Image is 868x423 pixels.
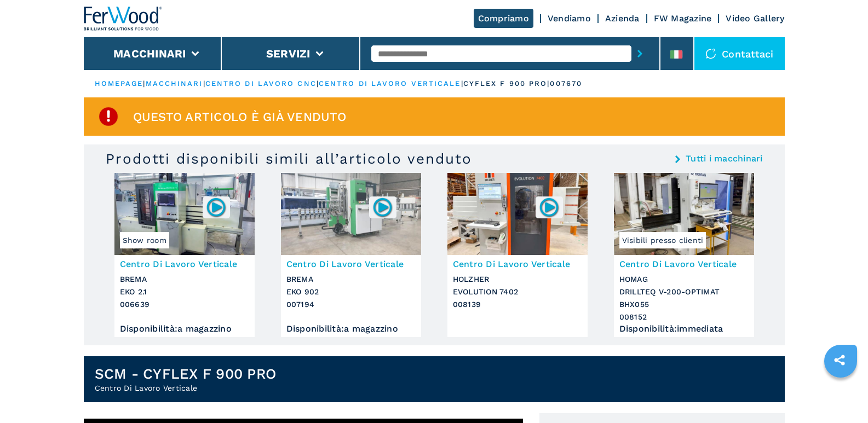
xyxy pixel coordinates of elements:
[619,258,749,270] h3: Centro Di Lavoro Verticale
[821,374,860,415] iframe: Chat
[120,258,249,270] h3: Centro Di Lavoro Verticale
[474,9,533,28] a: Compriamo
[548,13,591,24] a: Vendiamo
[447,173,588,255] img: Centro Di Lavoro Verticale HOLZHER EVOLUTION 7402
[453,258,582,270] h3: Centro Di Lavoro Verticale
[143,79,145,88] span: |
[605,13,640,24] a: Azienda
[631,41,648,66] button: submit-button
[619,273,749,323] h3: HOMAG DRILLTEQ V-200-OPTIMAT BHX055 008152
[538,196,560,218] img: 008139
[120,232,169,248] span: Show room
[106,150,472,167] h3: Prodotti disponibili simili all’articolo venduto
[826,346,853,374] a: sharethis
[203,79,205,88] span: |
[205,79,317,88] a: centro di lavoro cnc
[447,173,588,337] a: Centro Di Lavoro Verticale HOLZHER EVOLUTION 7402008139Centro Di Lavoro VerticaleHOLZHEREVOLUTION...
[286,326,416,332] div: Disponibilità : a magazzino
[95,383,277,393] h2: Centro Di Lavoro Verticale
[133,111,346,123] span: Questo articolo è già venduto
[84,7,163,31] img: Ferwood
[654,13,712,24] a: FW Magazine
[95,365,277,383] h1: SCM - CYFLEX F 900 PRO
[286,258,416,270] h3: Centro Di Lavoro Verticale
[120,326,249,332] div: Disponibilità : a magazzino
[281,173,421,337] a: Centro Di Lavoro Verticale BREMA EKO 902007194Centro Di Lavoro VerticaleBREMAEKO 902007194Disponi...
[614,173,754,255] img: Centro Di Lavoro Verticale HOMAG DRILLTEQ V-200-OPTIMAT BHX055
[614,173,754,337] a: Centro Di Lavoro Verticale HOMAG DRILLTEQ V-200-OPTIMAT BHX055Visibili presso clientiCentro Di La...
[319,79,461,88] a: centro di lavoro verticale
[97,106,119,128] img: SoldProduct
[463,79,550,89] p: cyflex f 900 pro |
[95,79,143,88] a: HOMEPAGE
[281,173,421,255] img: Centro Di Lavoro Verticale BREMA EKO 902
[317,79,319,88] span: |
[372,196,393,218] img: 007194
[726,13,784,24] a: Video Gallery
[113,47,186,60] button: Macchinari
[205,196,227,218] img: 006639
[619,232,706,248] span: Visibili presso clienti
[120,273,249,311] h3: BREMA EKO 2.1 006639
[686,154,763,163] a: Tutti i macchinari
[550,79,582,89] p: 007670
[453,273,582,311] h3: HOLZHER EVOLUTION 7402 008139
[286,273,416,311] h3: BREMA EKO 902 007194
[146,79,203,88] a: macchinari
[619,326,749,332] div: Disponibilità : immediata
[114,173,255,255] img: Centro Di Lavoro Verticale BREMA EKO 2.1
[705,48,716,59] img: Contattaci
[114,173,255,337] a: Centro Di Lavoro Verticale BREMA EKO 2.1Show room006639Centro Di Lavoro VerticaleBREMAEKO 2.10066...
[694,37,785,70] div: Contattaci
[461,79,463,88] span: |
[266,47,311,60] button: Servizi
